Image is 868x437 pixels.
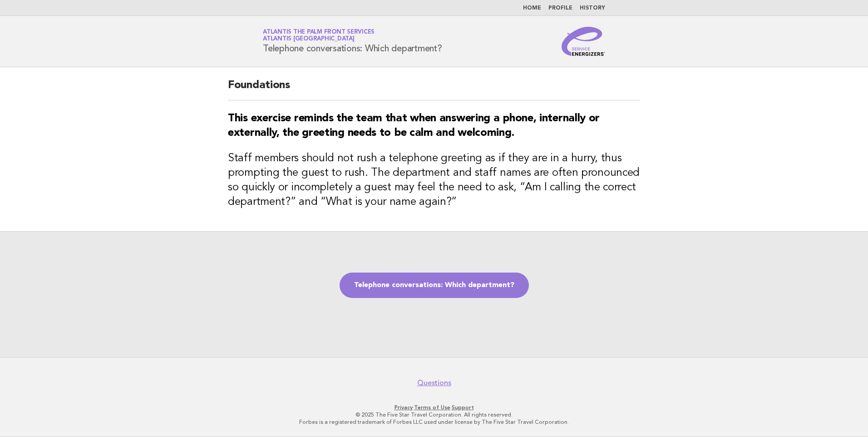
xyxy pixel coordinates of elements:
h2: Foundations [228,78,640,100]
a: History [580,5,605,11]
a: Profile [548,5,572,11]
p: Forbes is a registered trademark of Forbes LLC used under license by The Five Star Travel Corpora... [156,418,712,426]
a: Atlantis The Palm Front ServicesAtlantis [GEOGRAPHIC_DATA] [263,29,375,42]
a: Telephone conversations: Which department? [340,273,529,298]
p: © 2025 The Five Star Travel Corporation. All rights reserved. [156,411,712,418]
strong: This exercise reminds the team that when answering a phone, internally or externally, the greetin... [228,113,600,139]
h1: Telephone conversations: Which department? [263,30,442,53]
a: Home [523,5,541,11]
span: Atlantis [GEOGRAPHIC_DATA] [263,36,355,42]
h3: Staff members should not rush a telephone greeting as if they are in a hurry, thus prompting the ... [228,151,640,209]
p: · · [156,404,712,411]
img: Service Energizers [562,27,605,56]
a: Questions [417,378,451,387]
a: Support [452,404,474,411]
a: Terms of Use [414,404,450,411]
a: Privacy [395,404,413,411]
